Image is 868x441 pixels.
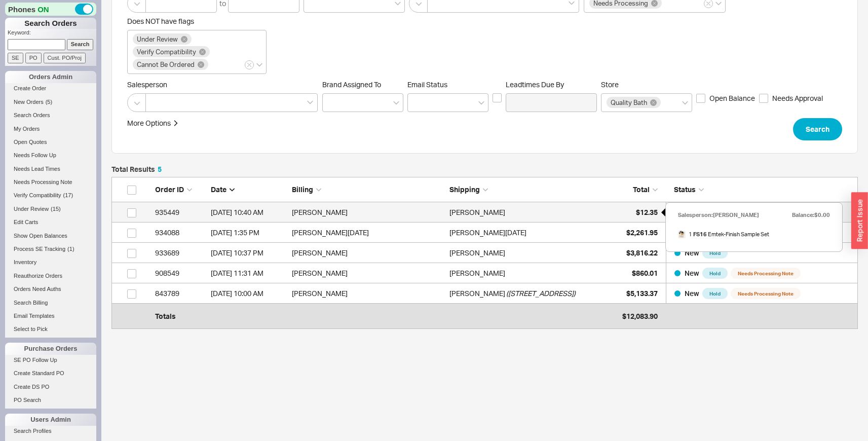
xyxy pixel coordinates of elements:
[211,263,287,283] div: 8/5/25 11:31 AM
[611,99,647,106] span: Quality Bath
[5,124,96,134] a: My Orders
[5,18,96,29] h1: Search Orders
[25,53,42,63] input: PO
[5,110,96,121] a: Search Orders
[14,152,56,158] span: Needs Follow Up
[155,306,206,326] div: Totals
[137,48,196,55] span: Verify Compatibility
[806,123,829,135] span: Search
[693,231,707,238] b: FS16
[607,185,658,195] div: Total
[111,202,858,324] div: grid
[155,202,206,223] div: 935449
[155,263,206,283] div: 908549
[5,395,96,406] a: PO Search
[696,94,705,103] input: Open Balance
[759,94,768,103] input: Needs Approval
[506,283,576,304] span: ( [STREET_ADDRESS] )
[127,80,318,89] span: Salesperson
[14,192,61,198] span: Verify Compatibility
[626,228,658,237] span: $2,261.95
[702,247,728,259] span: Hold
[678,231,686,238] img: V805-Finish-Samples_fvqddz
[702,288,728,299] span: Hold
[127,17,194,25] span: Does NOT have flags
[111,166,162,173] h5: Total Results
[666,185,852,195] div: Status
[51,206,61,212] span: ( 15 )
[14,99,44,105] span: New Orders
[5,244,96,254] a: Process SE Tracking(1)
[5,164,96,174] a: Needs Lead Times
[5,217,96,228] a: Edit Carts
[5,231,96,241] a: Show Open Balances
[67,39,94,50] input: Search
[5,97,96,107] a: New Orders(5)
[292,223,444,243] div: [PERSON_NAME][DATE]
[322,80,381,89] span: Brand Assigned To
[506,80,597,89] span: Leadtimes Due By
[709,93,755,103] span: Open Balance
[407,80,447,89] span: Em ​ ail Status
[292,185,313,194] span: Billing
[292,202,444,223] div: [PERSON_NAME]
[211,202,287,223] div: 8/22/25 10:40 AM
[633,185,650,194] span: Total
[662,97,669,108] input: Store
[292,243,444,263] div: [PERSON_NAME]
[449,185,602,195] div: Shipping
[111,223,858,243] a: 934088[DATE] 1:35 PM[PERSON_NAME][DATE][PERSON_NAME][DATE]$2,261.95New Needs Processing Note
[678,208,759,222] div: Salesperson: [PERSON_NAME]
[449,263,505,283] div: [PERSON_NAME]
[478,101,484,105] svg: open menu
[292,185,444,195] div: Billing
[449,243,505,263] div: [PERSON_NAME]
[636,208,658,216] span: $12.35
[772,93,823,103] span: Needs Approval
[626,289,658,298] span: $5,133.37
[393,101,399,105] svg: open menu
[5,83,96,94] a: Create Order
[46,99,52,105] span: ( 5 )
[793,118,842,140] button: Search
[5,324,96,335] a: Select to Pick
[127,118,171,128] div: More Options
[632,269,658,277] span: $860.01
[5,414,96,426] div: Users Admin
[155,223,206,243] div: 934088
[5,257,96,268] a: Inventory
[731,268,801,279] span: Needs Processing Note
[211,185,227,194] span: Date
[5,190,96,201] a: Verify Compatibility(17)
[5,284,96,295] a: Orders Need Auths
[5,355,96,365] a: SE PO Follow Up
[111,263,858,283] a: 908549[DATE] 11:31 AM[PERSON_NAME][PERSON_NAME]$860.01New HoldNeeds Processing Note
[685,289,699,298] span: New
[5,177,96,188] a: Needs Processing Note
[5,150,96,161] a: Needs Follow Up
[111,283,858,304] a: 843789[DATE] 10:00 AM[PERSON_NAME][PERSON_NAME]([STREET_ADDRESS])$5,133.37New HoldNeeds Processin...
[731,288,801,299] span: Needs Processing Note
[158,165,162,173] span: 5
[211,283,287,304] div: 1/2/25 10:00 AM
[449,202,505,223] div: [PERSON_NAME]
[5,204,96,214] a: Under Review(15)
[5,311,96,321] a: Email Templates
[685,269,699,277] span: New
[111,202,858,223] a: 935449[DATE] 10:40 AM[PERSON_NAME][PERSON_NAME]$12.35New
[245,60,254,69] button: Does NOT have flags
[155,243,206,263] div: 933689
[137,35,178,43] span: Under Review
[137,61,195,68] span: Cannot Be Ordered
[14,179,72,185] span: Needs Processing Note
[63,192,73,198] span: ( 17 )
[5,382,96,392] a: Create DS PO
[449,223,526,243] div: [PERSON_NAME][DATE]
[155,185,184,194] span: Order ID
[14,246,65,252] span: Process SE Tracking
[678,227,769,241] a: 1 FS16 Emtek-Finish Sample Set
[702,268,728,279] span: Hold
[211,223,287,243] div: 8/21/25 1:35 PM
[685,248,699,257] span: New
[37,4,49,15] span: ON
